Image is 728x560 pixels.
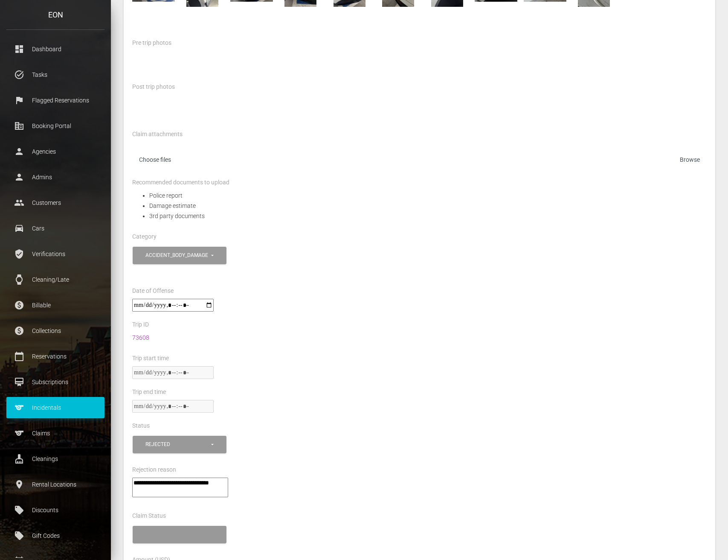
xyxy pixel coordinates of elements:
li: 3rd party documents [149,211,707,221]
p: Rental Locations [13,478,98,491]
p: Collections [13,324,98,337]
a: watch Cleaning/Late [6,269,104,290]
li: Police report [149,190,707,201]
a: dashboard Dashboard [6,38,104,60]
p: Cleaning/Late [13,273,98,286]
label: Category [132,233,157,241]
p: Dashboard [13,43,98,55]
label: Trip ID [132,321,149,329]
label: Date of Offense [132,287,174,295]
p: Incidentals [13,401,98,414]
a: place Rental Locations [6,474,104,495]
p: Agencies [13,145,98,158]
p: Gift Codes [13,529,98,542]
button: Select a status [133,526,226,543]
p: Cars [13,222,98,235]
p: Tasks [13,68,98,81]
p: Customers [13,196,98,209]
a: sports Incidentals [6,397,104,418]
label: Pre trip photos [132,39,171,47]
label: Status [132,422,150,430]
a: card_membership Subscriptions [6,371,104,393]
a: people Customers [6,192,104,213]
label: Claim attachments [132,130,183,139]
a: drive_eta Cars [6,218,104,239]
a: paid Billable [6,295,104,316]
div: rejected [145,441,210,448]
a: verified_user Verifications [6,243,104,265]
p: Verifications [13,248,98,260]
button: accident_body_damage [133,247,226,264]
p: Reservations [13,350,98,363]
div: accident_body_damage [145,252,210,259]
p: Claims [13,427,98,440]
label: Rejection reason [132,466,176,474]
p: Booking Portal [13,120,98,132]
p: Discounts [13,504,98,516]
a: person Agencies [6,141,104,162]
a: task_alt Tasks [6,64,104,85]
div: Select a status [145,531,210,538]
label: Recommended documents to upload [132,178,229,187]
a: flag Flagged Reservations [6,90,104,111]
label: Claim Status [132,512,166,520]
p: Flagged Reservations [13,94,98,107]
label: Trip start time [132,354,169,363]
label: Choose files [132,152,707,170]
a: person Admins [6,166,104,188]
p: Admins [13,171,98,184]
a: corporate_fare Booking Portal [6,115,104,137]
a: sports Claims [6,423,104,444]
button: rejected [133,436,226,453]
p: Billable [13,299,98,312]
a: paid Collections [6,320,104,341]
a: cleaning_services Cleanings [6,448,104,470]
label: Trip end time [132,388,166,397]
p: Subscriptions [13,376,98,388]
a: 73608 [132,334,149,341]
a: local_offer Discounts [6,499,104,521]
li: Damage estimate [149,201,707,211]
a: calendar_today Reservations [6,346,104,367]
p: Cleanings [13,452,98,465]
label: Post trip photos [132,83,175,91]
a: local_offer Gift Codes [6,525,104,546]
